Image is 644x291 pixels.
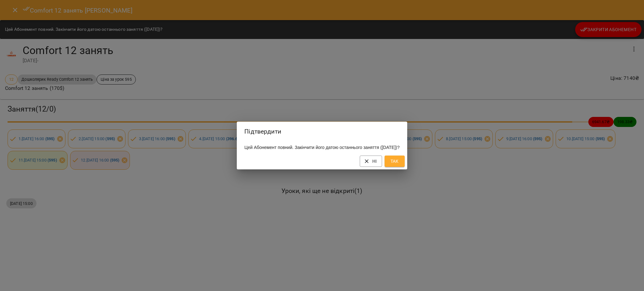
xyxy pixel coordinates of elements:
[237,142,407,153] div: Цей Абонемент повний. Закінчити його датою останнього заняття ([DATE])?
[365,157,377,165] span: Ні
[244,127,399,136] h2: Підтвердити
[390,157,400,165] span: Так
[385,156,405,167] button: Так
[360,156,382,167] button: Ні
